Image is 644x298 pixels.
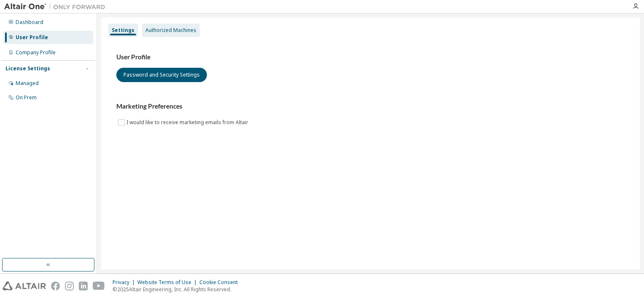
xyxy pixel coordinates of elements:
[116,53,625,61] h3: User Profile
[16,49,56,56] div: Company Profile
[79,282,88,290] img: linkedin.svg
[113,286,243,293] p: © 2025 Altair Engineering, Inc. All Rights Reserved.
[116,102,625,111] h3: Marketing Preferences
[126,117,250,128] label: I would like to receive marketing emails from Altair
[116,68,207,82] button: Password and Security Settings
[51,282,60,290] img: facebook.svg
[16,94,37,101] div: On Prem
[16,34,48,41] div: User Profile
[145,27,196,34] div: Authorized Machines
[16,19,43,26] div: Dashboard
[199,279,243,286] div: Cookie Consent
[16,80,39,87] div: Managed
[5,65,50,72] div: License Settings
[137,279,199,286] div: Website Terms of Use
[112,27,134,34] div: Settings
[93,282,105,290] img: youtube.svg
[3,282,46,290] img: altair_logo.svg
[113,279,137,286] div: Privacy
[65,282,74,290] img: instagram.svg
[4,3,110,11] img: Altair One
